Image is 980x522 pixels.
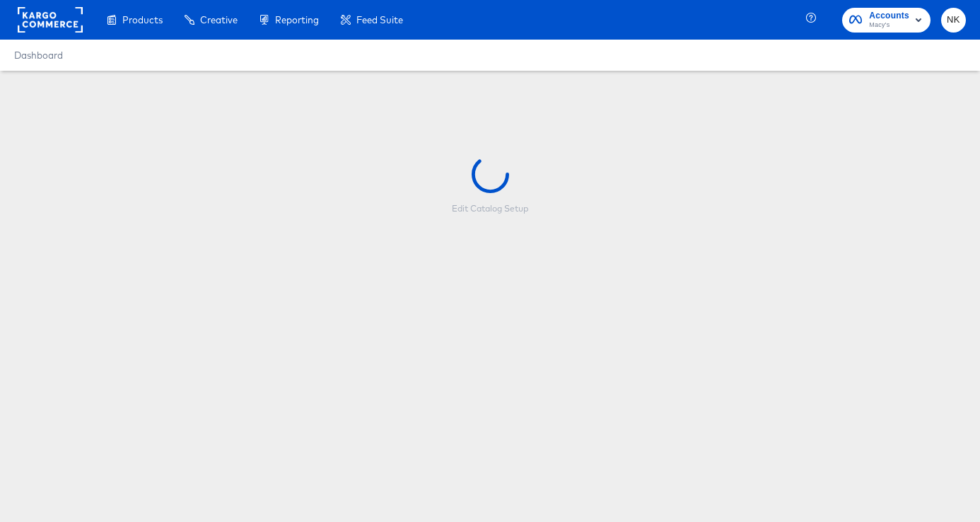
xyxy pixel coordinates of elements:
div: Edit Catalog Setup [452,203,528,214]
span: Macy's [869,20,909,31]
button: NK [941,8,966,33]
span: Products [122,14,163,25]
span: Feed Suite [356,14,403,25]
a: Dashboard [14,50,63,61]
span: Reporting [275,14,319,25]
span: NK [947,12,960,28]
span: Creative [200,14,238,25]
button: AccountsMacy's [842,8,931,33]
span: Accounts [869,8,909,23]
